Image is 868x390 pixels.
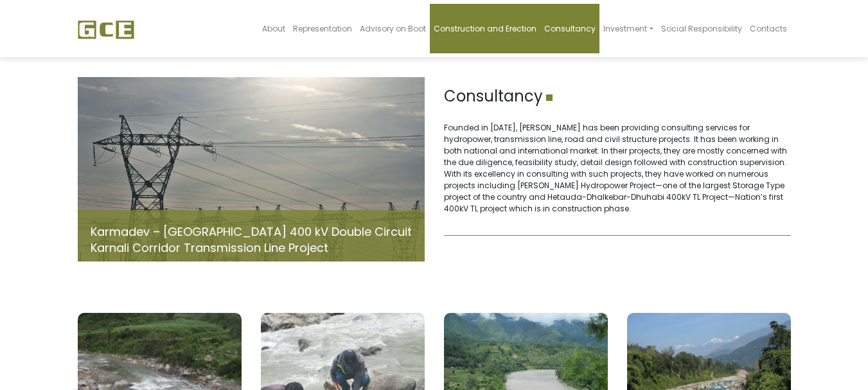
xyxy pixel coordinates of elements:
span: Construction and Erection [434,23,536,34]
a: About [258,4,289,53]
a: Construction and Erection [430,4,540,53]
a: Advisory on Boot [356,4,430,53]
span: Representation [293,23,352,34]
a: Karmadev – [GEOGRAPHIC_DATA] 400 kV Double Circuit Karnali Corridor Transmission Line Project [91,224,412,256]
a: Social Responsibility [657,4,746,53]
span: About [262,23,285,34]
a: Representation [289,4,356,53]
a: Contacts [746,4,791,53]
a: Consultancy [540,4,599,53]
span: Social Responsibility [661,23,742,34]
span: Investment [603,23,647,34]
img: GCE Group [78,20,134,39]
span: Advisory on Boot [360,23,426,34]
span: Contacts [750,23,787,34]
span: Consultancy [544,23,596,34]
img: 06102016080206Transmission-Lines.jpg [78,77,425,261]
h1: Consultancy [444,87,791,106]
a: Investment [599,4,657,53]
p: Founded in [DATE], [PERSON_NAME] has been providing consulting services for hydropower, transmiss... [444,122,791,215]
